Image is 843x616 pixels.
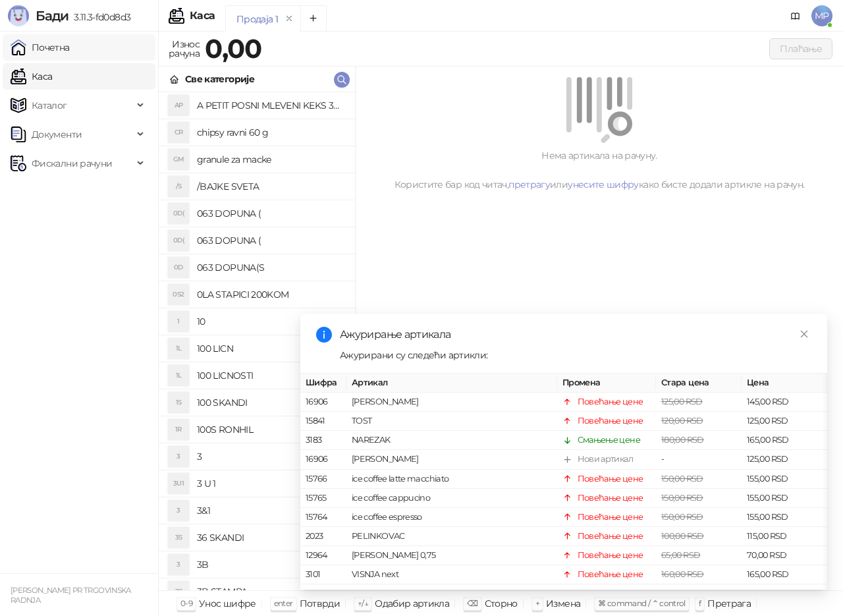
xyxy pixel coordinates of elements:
[316,327,332,343] span: info-circle
[300,393,346,412] td: 16906
[578,511,643,524] div: Повећање цене
[346,489,557,508] td: ice coffee cappucino
[32,150,112,177] span: Фискални рачуни
[656,450,742,469] td: -
[168,581,189,602] div: 3S
[661,569,704,579] span: 160,00 RSD
[197,149,344,170] h4: granule za macke
[346,431,557,450] td: NAREZAK
[168,149,189,170] div: GM
[661,435,704,445] span: 180,00 RSD
[168,122,189,143] div: CR
[797,327,811,341] a: Close
[197,473,344,494] h4: 3 U 1
[546,595,580,612] div: Измена
[197,527,344,548] h4: 36 SKANDI
[197,284,344,305] h4: 0LA STAPICI 200KOM
[340,348,811,362] div: Ажурирани су следећи артикли:
[375,595,449,612] div: Одабир артикла
[661,416,703,426] span: 120,00 RSD
[578,414,643,428] div: Повећање цене
[742,450,827,469] td: 125,00 RSD
[661,473,703,483] span: 150,00 RSD
[300,412,346,431] td: 15841
[340,327,811,343] div: Ажурирање артикала
[300,489,346,508] td: 15765
[197,581,344,602] h4: 3B STAMPA
[168,176,189,197] div: /S
[166,36,202,62] div: Износ рачуна
[371,148,827,192] div: Нема артикала на рачуну. Користите бар код читач, или како бисте додали артикле на рачун.
[197,311,344,332] h4: 10
[168,338,189,359] div: 1L
[185,72,254,86] div: Све категорије
[557,374,656,393] th: Промена
[168,500,189,521] div: 3
[346,546,557,565] td: [PERSON_NAME] 0,75
[168,203,189,224] div: 0D(
[578,453,633,466] div: Нови артикал
[535,598,539,608] span: +
[661,397,703,406] span: 125,00 RSD
[346,393,557,412] td: [PERSON_NAME]
[346,412,557,431] td: TOST
[236,12,278,26] div: Продаја 1
[281,13,298,24] button: remove
[699,598,701,608] span: f
[707,595,751,612] div: Претрага
[661,512,703,522] span: 150,00 RSD
[300,527,346,546] td: 2023
[742,508,827,527] td: 155,00 RSD
[346,565,557,584] td: VISNJA next
[742,527,827,546] td: 115,00 RSD
[168,95,189,116] div: AP
[346,527,557,546] td: PELINKOVAC
[467,598,477,608] span: ⌫
[300,374,346,393] th: Шифра
[742,546,827,565] td: 70,00 RSD
[568,179,639,190] a: унесите шифру
[300,431,346,450] td: 3183
[742,374,827,393] th: Цена
[346,469,557,488] td: ice coffee latte macchiato
[300,469,346,488] td: 15766
[199,595,256,612] div: Унос шифре
[32,121,82,148] span: Документи
[197,392,344,413] h4: 100 SKANDI
[168,446,189,467] div: 3
[578,434,640,447] div: Смањење цене
[800,329,809,339] span: close
[180,598,192,608] span: 0-9
[8,5,29,26] img: Logo
[656,584,742,603] td: -
[578,395,643,408] div: Повећање цене
[197,203,344,224] h4: 063 DOPUNA (
[508,179,550,190] a: претрагу
[197,230,344,251] h4: 063 DOPUNA (
[811,5,832,26] span: MP
[300,595,340,612] div: Потврди
[300,565,346,584] td: 3101
[742,469,827,488] td: 155,00 RSD
[159,92,355,590] div: grid
[190,11,215,21] div: Каса
[197,500,344,521] h4: 3&1
[36,8,68,24] span: Бади
[197,176,344,197] h4: /BAJKE SVETA
[11,34,70,61] a: Почетна
[168,392,189,413] div: 1S
[742,412,827,431] td: 125,00 RSD
[32,92,67,119] span: Каталог
[346,508,557,527] td: ice coffee espresso
[578,549,643,562] div: Повећање цене
[197,554,344,575] h4: 3B
[11,63,52,90] a: Каса
[578,568,643,581] div: Повећање цене
[197,338,344,359] h4: 100 LICN
[661,493,703,503] span: 150,00 RSD
[197,419,344,440] h4: 100S RONHIL
[742,393,827,412] td: 145,00 RSD
[300,5,327,32] button: Add tab
[168,419,189,440] div: 1R
[197,365,344,386] h4: 100 LICNOSTI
